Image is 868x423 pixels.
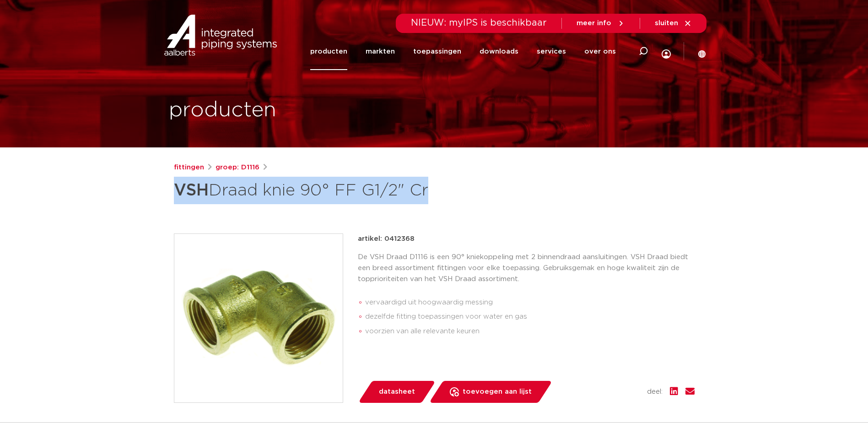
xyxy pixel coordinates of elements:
[174,182,209,199] strong: VSH
[365,295,695,310] li: vervaardigd uit hoogwaardig messing
[577,19,625,27] a: meer info
[584,33,616,70] a: over ons
[365,309,695,324] li: dezelfde fitting toepassingen voor water en gas
[655,20,678,27] span: sluiten
[310,33,347,70] a: producten
[647,386,663,397] span: deel:
[169,96,276,125] h1: producten
[174,162,204,173] a: fittingen
[358,233,415,244] p: artikel: 0412368
[358,381,436,403] a: datasheet
[174,234,343,402] img: Product Image for VSH Draad knie 90° FF G1/2" Cr
[366,33,395,70] a: markten
[577,20,611,27] span: meer info
[379,385,415,399] span: datasheet
[411,18,547,27] span: NIEUW: myIPS is beschikbaar
[655,19,692,27] a: sluiten
[463,385,532,399] span: toevoegen aan lijst
[480,33,518,70] a: downloads
[174,177,518,204] h1: Draad knie 90° FF G1/2" Cr
[413,33,461,70] a: toepassingen
[537,33,566,70] a: services
[216,162,259,173] a: groep: D1116
[310,33,616,70] nav: Menu
[662,30,671,73] div: my IPS
[365,324,695,339] li: voorzien van alle relevante keuren
[358,252,695,285] p: De VSH Draad D1116 is een 90° kniekoppeling met 2 binnendraad aansluitingen. VSH Draad biedt een ...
